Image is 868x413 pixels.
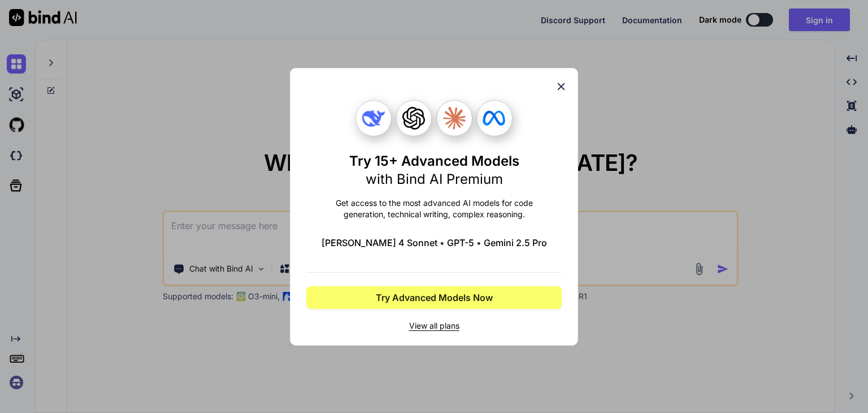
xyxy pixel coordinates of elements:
[322,236,437,249] span: [PERSON_NAME] 4 Sonnet
[306,197,562,220] p: Get access to the most advanced AI models for code generation, technical writing, complex reasoning.
[349,152,519,188] h1: Try 15+ Advanced Models
[366,171,503,187] span: with Bind AI Premium
[376,291,493,304] span: Try Advanced Models Now
[447,236,474,249] span: GPT-5
[440,236,445,249] span: •
[476,236,481,249] span: •
[306,286,562,309] button: Try Advanced Models Now
[484,236,547,249] span: Gemini 2.5 Pro
[362,107,385,130] img: Deepseek
[306,320,562,332] span: View all plans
